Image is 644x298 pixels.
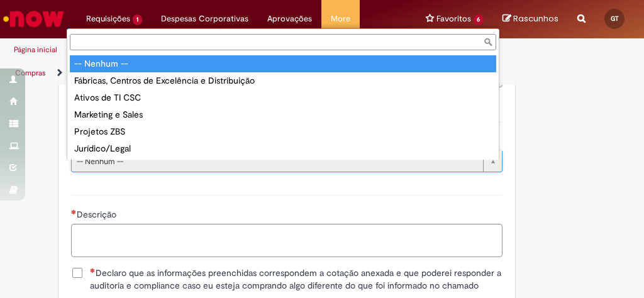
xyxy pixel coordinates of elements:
[70,89,496,106] div: Ativos de TI CSC
[67,53,499,160] ul: Tipo de solicitação
[70,55,496,72] div: -- Nenhum --
[70,72,496,89] div: Fábricas, Centros de Excelência e Distribuição
[70,140,496,157] div: Jurídico/Legal
[70,123,496,140] div: Projetos ZBS
[70,106,496,123] div: Marketing e Sales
